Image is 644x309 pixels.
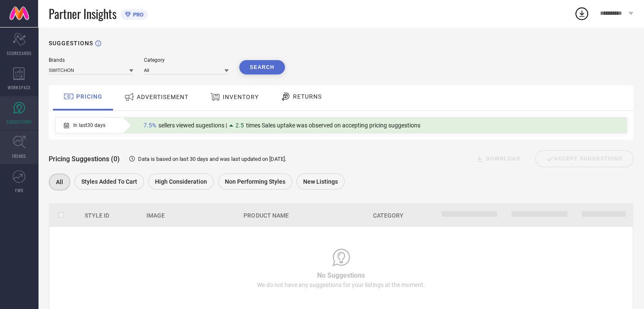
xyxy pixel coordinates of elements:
div: Brands [49,57,133,63]
div: Category [144,57,229,63]
span: TRENDS [12,153,26,159]
span: Pricing Suggestions (0) [49,155,120,163]
span: Data is based on last 30 days and was last updated on [DATE] . [138,156,286,162]
h1: SUGGESTIONS [49,40,93,47]
span: PRICING [76,93,102,100]
span: New Listings [303,178,338,185]
span: ADVERTISEMENT [137,94,188,100]
span: In last 30 days [73,122,105,128]
span: No Suggestions [317,271,365,279]
span: High Consideration [155,178,207,185]
span: Image [146,212,165,219]
span: WORKSPACE [8,84,31,91]
span: Partner Insights [49,5,116,22]
button: Search [239,60,285,74]
span: SCORECARDS [7,50,32,56]
span: PRO [131,11,144,18]
span: Non Performing Styles [225,178,285,185]
span: 2.5 [235,122,244,129]
span: sellers viewed sugestions | [158,122,227,129]
span: All [56,179,63,185]
span: We do not have any suggestions for your listings at the moment. [257,281,425,288]
div: Percentage of sellers who have viewed suggestions for the current Insight Type [139,120,425,131]
span: times Sales uptake was observed on accepting pricing suggestions [246,122,420,129]
span: INVENTORY [223,94,259,100]
span: RETURNS [293,93,322,100]
span: Styles Added To Cart [81,178,137,185]
span: Category [373,212,404,219]
span: Product Name [243,212,288,219]
span: 7.5% [144,122,156,129]
span: FWD [15,187,23,193]
span: Style Id [85,212,109,219]
div: Open download list [574,6,589,21]
div: Accept Suggestions [535,150,633,167]
span: SUGGESTIONS [6,119,32,125]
